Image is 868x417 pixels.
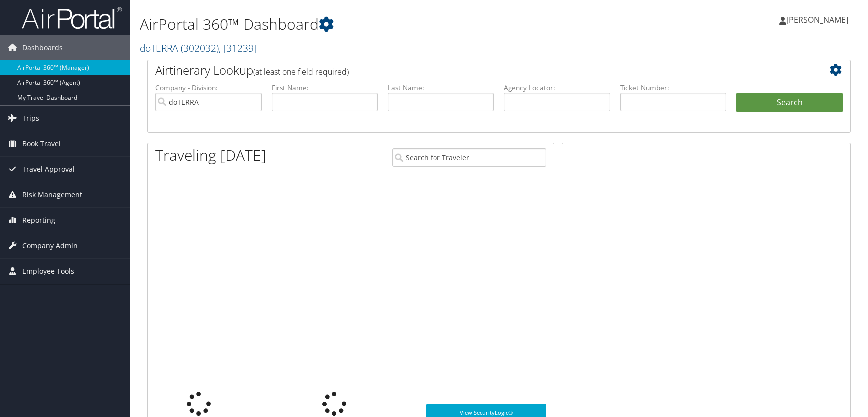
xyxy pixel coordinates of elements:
[219,41,257,55] span: , [ 31239 ]
[388,83,494,93] label: Last Name:
[779,5,858,35] a: [PERSON_NAME]
[181,41,219,55] span: ( 302032 )
[620,83,727,93] label: Ticket Number:
[253,66,349,77] span: (at least one field required)
[155,145,266,166] h1: Traveling [DATE]
[22,208,55,233] span: Reporting
[22,157,75,182] span: Travel Approval
[155,62,784,79] h2: Airtinerary Lookup
[22,6,122,30] img: airportal-logo.png
[22,131,61,156] span: Book Travel
[22,182,82,207] span: Risk Management
[140,14,619,35] h1: AirPortal 360™ Dashboard
[272,83,378,93] label: First Name:
[155,83,262,93] label: Company - Division:
[736,93,843,113] button: Search
[22,35,63,60] span: Dashboards
[22,233,78,258] span: Company Admin
[786,14,848,25] span: [PERSON_NAME]
[504,83,610,93] label: Agency Locator:
[392,148,546,167] input: Search for Traveler
[140,41,257,55] a: doTERRA
[22,259,74,284] span: Employee Tools
[22,106,39,131] span: Trips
